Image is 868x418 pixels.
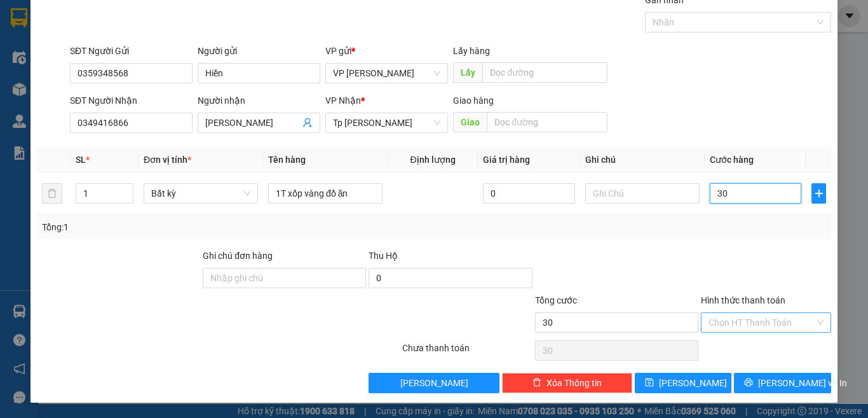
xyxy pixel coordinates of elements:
[811,183,826,204] button: plus
[401,341,534,363] div: Chưa thanh toán
[453,95,494,106] span: Giao hàng
[369,251,398,261] span: Thu Hộ
[268,183,383,204] input: VD: Bàn, Ghế
[758,376,847,390] span: [PERSON_NAME] và In
[16,82,72,142] b: [PERSON_NAME]
[70,44,193,58] div: SĐT Người Gửi
[107,60,175,76] li: (c) 2017
[483,155,530,165] span: Giá trị hàng
[203,268,366,288] input: Ghi chú đơn hàng
[369,373,499,393] button: [PERSON_NAME]
[812,188,825,199] span: plus
[325,95,361,106] span: VP Nhận
[744,378,753,388] span: printer
[535,295,577,305] span: Tổng cước
[70,94,193,108] div: SĐT Người Nhận
[453,46,490,56] span: Lấy hàng
[268,155,306,165] span: Tên hàng
[482,62,607,83] input: Dọc đường
[546,376,602,390] span: Xóa Thông tin
[635,373,732,393] button: save[PERSON_NAME]
[659,376,727,390] span: [PERSON_NAME]
[198,44,320,58] div: Người gửi
[645,378,654,388] span: save
[151,184,250,203] span: Bất kỳ
[76,155,86,165] span: SL
[487,112,607,132] input: Dọc đường
[78,18,126,78] b: Gửi khách hàng
[710,155,754,165] span: Cước hàng
[107,48,175,59] b: [DOMAIN_NAME]
[453,62,482,83] span: Lấy
[138,16,168,46] img: logo.jpg
[42,220,336,234] div: Tổng: 1
[701,295,785,305] label: Hình thức thanh toán
[325,44,448,58] div: VP gửi
[453,112,487,132] span: Giao
[203,251,273,261] label: Ghi chú đơn hàng
[580,148,705,172] th: Ghi chú
[400,376,468,390] span: [PERSON_NAME]
[502,373,632,393] button: deleteXóa Thông tin
[144,155,191,165] span: Đơn vị tính
[333,64,440,83] span: VP Phan Rang
[333,113,440,132] span: Tp Hồ Chí Minh
[734,373,831,393] button: printer[PERSON_NAME] và In
[42,183,62,204] button: delete
[483,183,574,204] input: 0
[585,183,700,204] input: Ghi Chú
[302,118,313,128] span: user-add
[198,94,320,108] div: Người nhận
[532,378,541,388] span: delete
[410,155,455,165] span: Định lượng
